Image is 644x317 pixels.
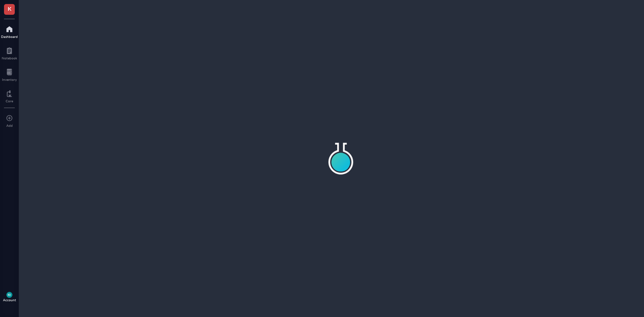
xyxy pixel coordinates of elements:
div: Account [3,298,16,302]
span: K [8,4,11,13]
a: Dashboard [1,24,18,39]
div: Core [6,99,13,103]
div: Dashboard [1,35,18,39]
a: Notebook [2,45,17,60]
div: Notebook [2,56,17,60]
span: RD [8,294,11,297]
a: Inventory [2,67,17,82]
div: Inventory [2,77,17,82]
div: Add [6,123,13,127]
a: Core [6,88,13,103]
